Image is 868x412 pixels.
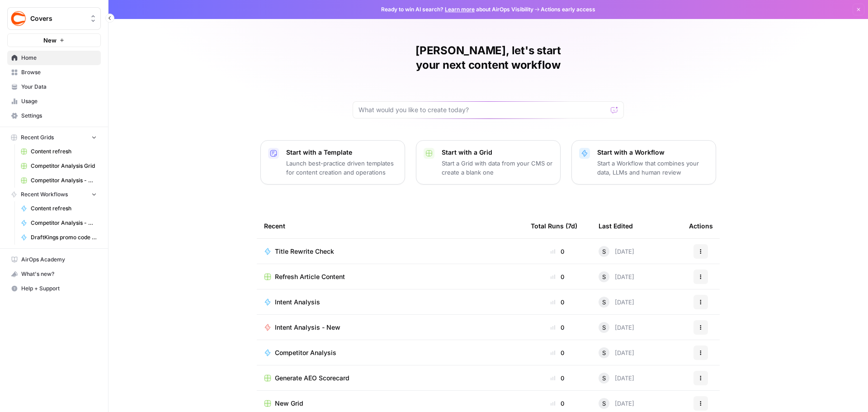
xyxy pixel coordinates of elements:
a: AirOps Academy [7,252,101,267]
button: New [7,33,101,47]
a: Competitor Analysis Grid [17,159,101,173]
a: Competitor Analysis [264,348,516,357]
button: Workspace: Covers [7,7,101,30]
a: DraftKings promo code articles [17,230,101,245]
a: Intent Analysis [264,298,516,307]
span: Intent Analysis - New [275,323,340,332]
span: Settings [21,112,97,120]
div: Total Runs (7d) [531,213,577,238]
a: Title Rewrite Check [264,247,516,256]
button: Help + Support [7,281,101,296]
input: What would you like to create today? [359,105,607,114]
a: Content refresh [17,144,101,159]
a: Your Data [7,80,101,94]
div: 0 [531,272,584,281]
span: S [602,272,606,281]
p: Start with a Workflow [597,148,708,157]
span: Competitor Analysis - URL Specific [31,219,97,227]
button: Start with a WorkflowStart a Workflow that combines your data, LLMs and human review [571,140,716,185]
div: [DATE] [599,271,634,282]
div: What's new? [8,267,100,281]
div: Recent [264,213,516,238]
h1: [PERSON_NAME], let's start your next content workflow [353,43,624,72]
span: S [602,348,606,357]
span: S [602,399,606,408]
a: Generate AEO Scorecard [264,374,516,383]
a: Learn more [445,6,475,13]
p: Launch best-practice driven templates for content creation and operations [286,159,397,177]
span: Recent Grids [21,133,54,142]
span: S [602,374,606,383]
span: Competitor Analysis Grid [31,162,97,170]
p: Start a Grid with data from your CMS or create a blank one [442,159,553,177]
button: Start with a TemplateLaunch best-practice driven templates for content creation and operations [260,140,405,185]
div: Actions [689,213,713,238]
span: Competitor Analysis [275,348,336,357]
span: Content refresh [31,204,97,213]
a: Intent Analysis - New [264,323,516,332]
div: 0 [531,323,584,332]
span: S [602,247,606,256]
div: [DATE] [599,297,634,308]
span: Generate AEO Scorecard [275,374,349,383]
a: Content refresh [17,201,101,216]
img: Covers Logo [10,10,27,27]
span: S [602,323,606,332]
span: Recent Workflows [21,190,68,199]
p: Start with a Template [286,148,397,157]
div: 0 [531,399,584,408]
div: 0 [531,298,584,307]
a: Home [7,51,101,65]
span: Refresh Article Content [275,272,345,281]
a: New Grid [264,399,516,408]
div: [DATE] [599,246,634,257]
span: Your Data [21,83,97,91]
div: [DATE] [599,347,634,358]
span: Usage [21,97,97,105]
a: Competitor Analysis - URL Specific [17,216,101,230]
button: Recent Grids [7,131,101,144]
div: [DATE] [599,373,634,384]
span: Home [21,54,97,62]
div: 0 [531,247,584,256]
span: Help + Support [21,284,97,293]
div: 0 [531,348,584,357]
a: Browse [7,65,101,80]
div: Last Edited [599,213,633,238]
span: Covers [30,14,85,23]
span: Content refresh [31,147,97,156]
div: [DATE] [599,398,634,409]
a: Competitor Analysis - URL Specific Grid [17,173,101,188]
span: New [43,36,57,45]
div: 0 [531,374,584,383]
button: What's new? [7,267,101,281]
p: Start with a Grid [442,148,553,157]
span: AirOps Academy [21,256,97,264]
a: Settings [7,109,101,123]
button: Recent Workflows [7,188,101,201]
span: DraftKings promo code articles [31,233,97,242]
div: [DATE] [599,322,634,333]
span: Title Rewrite Check [275,247,334,256]
span: Ready to win AI search? about AirOps Visibility [381,5,533,14]
span: Actions early access [541,5,595,14]
button: Start with a GridStart a Grid with data from your CMS or create a blank one [416,140,561,185]
p: Start a Workflow that combines your data, LLMs and human review [597,159,708,177]
span: S [602,298,606,307]
span: New Grid [275,399,303,408]
span: Competitor Analysis - URL Specific Grid [31,176,97,185]
span: Browse [21,68,97,76]
a: Usage [7,94,101,109]
span: Intent Analysis [275,298,320,307]
a: Refresh Article Content [264,272,516,281]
